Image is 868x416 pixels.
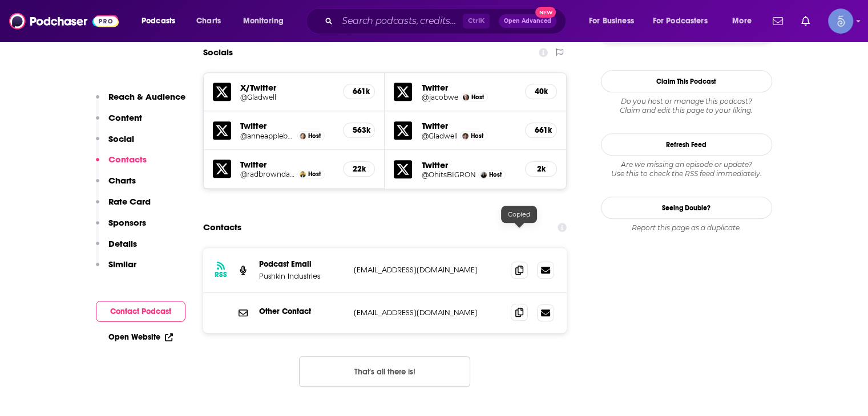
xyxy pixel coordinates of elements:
[724,12,766,30] button: open menu
[589,13,634,29] span: For Business
[108,259,136,270] p: Similar
[259,307,345,316] p: Other Contact
[189,12,228,30] a: Charts
[421,160,516,170] h5: Twitter
[463,94,469,100] img: Jacob Weisberg
[259,271,345,281] p: Pushkin Industries
[108,133,134,144] p: Social
[353,164,365,174] h5: 22k
[215,270,227,279] h3: RSS
[243,13,284,29] span: Monitoring
[108,175,136,186] p: Charts
[462,133,469,139] img: Malcolm Gladwell
[354,265,502,275] p: [EMAIL_ADDRESS][DOMAIN_NAME]
[732,13,752,29] span: More
[240,132,295,140] a: @anneapplebaum
[308,170,321,178] span: Host
[601,197,772,219] a: Seeing Double?
[96,154,147,175] button: Contacts
[108,238,137,249] p: Details
[299,356,470,387] button: Nothing here.
[653,13,708,29] span: For Podcasters
[421,120,516,131] h5: Twitter
[240,82,334,93] h5: X/Twitter
[421,82,516,93] h5: Twitter
[108,112,142,123] p: Content
[196,13,221,29] span: Charts
[240,170,295,178] a: @radbrowndads
[354,308,502,317] p: [EMAIL_ADDRESS][DOMAIN_NAME]
[96,196,151,217] button: Rate Card
[535,125,547,135] h5: 661k
[108,196,151,207] p: Rate Card
[300,171,306,177] img: Ahmed Ali Akbar
[535,164,547,174] h5: 2k
[501,206,537,223] div: Copied
[308,132,321,140] span: Host
[240,120,334,131] h5: Twitter
[203,42,233,63] h2: Socials
[203,217,241,238] h2: Contacts
[108,91,185,102] p: Reach & Audience
[463,14,490,28] span: Ctrl K
[240,159,334,170] h5: Twitter
[489,171,502,178] span: Host
[601,133,772,156] button: Refresh Feed
[421,93,458,101] a: @jacobwe
[601,160,772,178] div: Are we missing an episode or update? Use this to check the RSS feed immediately.
[96,259,136,280] button: Similar
[96,91,185,112] button: Reach & Audience
[259,259,345,269] p: Podcast Email
[96,175,136,196] button: Charts
[353,87,365,96] h5: 661k
[601,223,772,233] div: Report this page as a duplicate.
[535,87,547,96] h5: 40k
[421,170,475,179] a: @OhitsBIGRON
[601,70,772,92] button: Claim This Podcast
[108,154,147,165] p: Contacts
[235,12,298,30] button: open menu
[96,301,185,322] button: Contact Podcast
[471,93,484,101] span: Host
[828,9,853,34] button: Show profile menu
[601,97,772,106] span: Do you host or manage this podcast?
[481,172,487,178] img: Ronald Young Jr.
[240,93,334,101] a: @Gladwell
[504,18,551,24] span: Open Advanced
[353,125,365,135] h5: 563k
[601,97,772,115] div: Claim and edit this page to your liking.
[300,133,306,139] img: Anne Applebaum
[581,12,648,30] button: open menu
[134,12,190,30] button: open menu
[142,13,175,29] span: Podcasts
[828,9,853,34] span: Logged in as Spiral5-G1
[471,132,483,140] span: Host
[96,238,137,259] button: Details
[421,132,457,140] a: @Gladwell
[337,12,463,30] input: Search podcasts, credits, & more...
[96,112,142,133] button: Content
[768,11,788,31] a: Show notifications dropdown
[96,133,134,154] button: Social
[499,14,556,28] button: Open AdvancedNew
[96,217,146,238] button: Sponsors
[645,12,724,30] button: open menu
[108,217,146,228] p: Sponsors
[828,9,853,34] img: User Profile
[535,7,556,18] span: New
[9,10,119,32] img: Podchaser - Follow, Share and Rate Podcasts
[108,332,173,342] a: Open Website
[317,8,577,34] div: Search podcasts, credits, & more...
[797,11,814,31] a: Show notifications dropdown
